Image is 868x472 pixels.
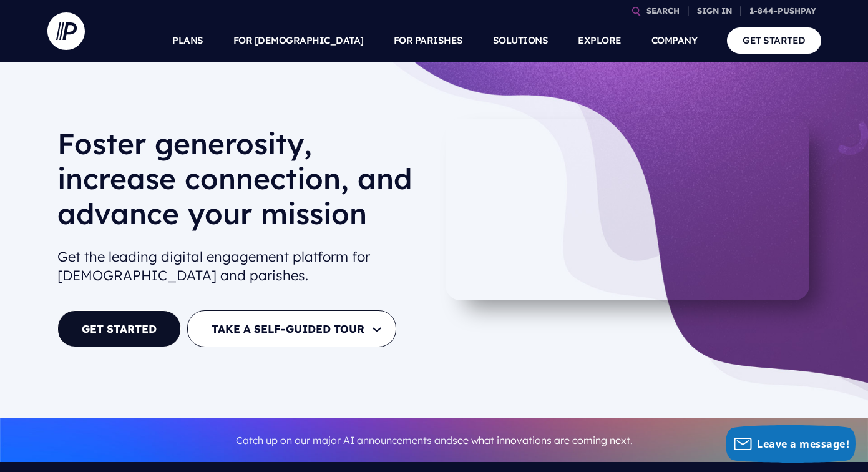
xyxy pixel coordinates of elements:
a: FOR [DEMOGRAPHIC_DATA] [233,19,364,62]
a: see what innovations are coming next. [452,434,633,446]
a: FOR PARISHES [394,19,463,62]
a: GET STARTED [57,310,181,347]
a: SOLUTIONS [493,19,549,62]
span: Leave a message! [757,437,849,451]
button: Leave a message! [726,425,856,463]
a: GET STARTED [727,27,821,53]
h1: Foster generosity, increase connection, and advance your mission [57,126,424,241]
a: PLANS [172,19,203,62]
a: COMPANY [651,19,698,62]
h2: Get the leading digital engagement platform for [DEMOGRAPHIC_DATA] and parishes. [57,242,424,291]
button: TAKE A SELF-GUIDED TOUR [187,310,396,347]
a: EXPLORE [578,19,622,62]
p: Catch up on our major AI announcements and [57,426,811,455]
